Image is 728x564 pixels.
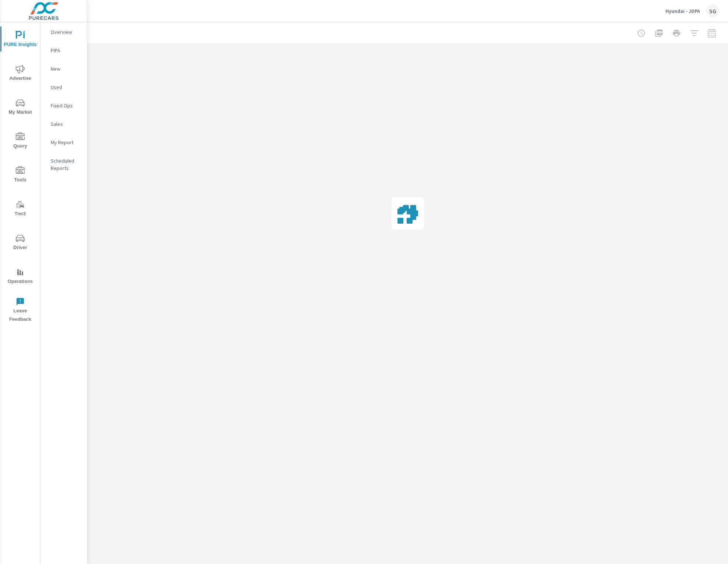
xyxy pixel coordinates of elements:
[40,100,87,111] div: Fixed Ops
[40,82,87,93] div: Used
[0,22,40,327] div: nav menu
[3,297,38,324] span: Leave Feedback
[40,63,87,74] div: New
[51,65,81,72] p: New
[3,132,38,150] span: Query
[51,139,81,146] p: My Report
[40,155,87,174] div: Scheduled Reports
[3,99,38,117] span: My Market
[51,47,81,54] p: PIPA
[51,157,81,172] p: Scheduled Reports
[3,200,38,218] span: Tier2
[3,31,38,49] span: PURE Insights
[51,120,81,128] p: Sales
[40,26,87,38] div: Overview
[51,28,81,36] p: Overview
[706,4,719,18] div: SG
[51,84,81,91] p: Used
[40,137,87,148] div: My Report
[665,8,700,14] p: Hyundai - JDPA
[40,45,87,56] div: PIPA
[3,268,38,286] span: Operations
[40,118,87,130] div: Sales
[3,234,38,252] span: Driver
[3,65,38,83] span: Advertise
[3,166,38,184] span: Tools
[51,102,81,109] p: Fixed Ops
